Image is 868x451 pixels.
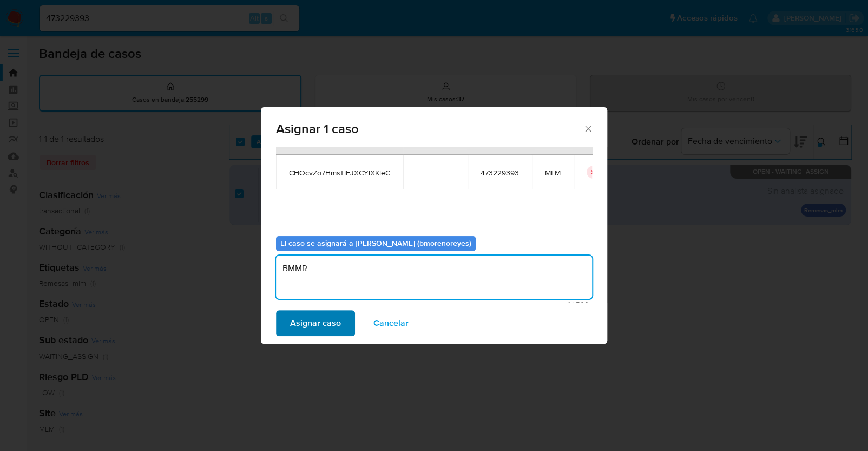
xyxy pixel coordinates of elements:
[276,256,592,299] textarea: BMMR
[289,168,390,178] span: CHOcvZo7HmsTlEJXCYlXKleC
[276,310,355,336] button: Asignar caso
[373,311,409,335] span: Cancelar
[261,107,607,344] div: assign-modal
[587,166,600,179] button: icon-button
[279,301,589,308] span: Máximo 500 caracteres
[583,123,593,133] button: Cerrar ventana
[280,238,471,249] b: El caso se asignará a [PERSON_NAME] (bmorenoreyes)
[276,122,583,135] span: Asignar 1 caso
[290,311,341,335] span: Asignar caso
[545,168,561,178] span: MLM
[481,168,519,178] span: 473229393
[359,310,423,336] button: Cancelar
